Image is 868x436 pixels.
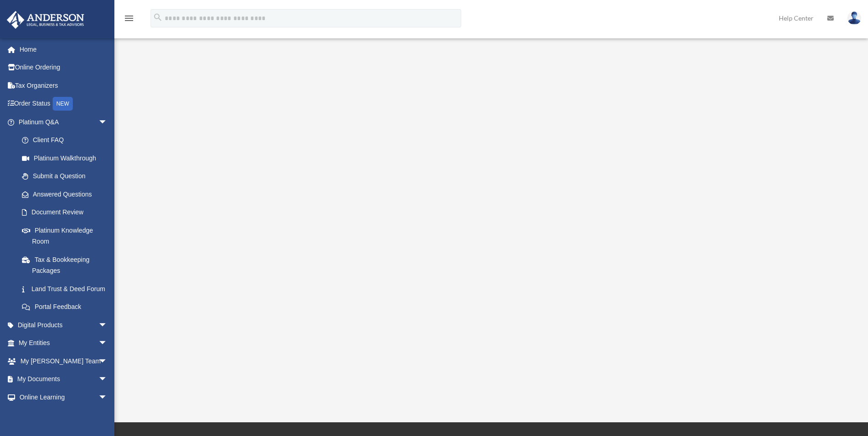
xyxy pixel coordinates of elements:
a: My Entitiesarrow_drop_down [6,334,121,352]
a: My [PERSON_NAME] Teamarrow_drop_down [6,352,121,370]
img: User Pic [847,11,861,25]
a: Client FAQ [13,131,121,149]
i: menu [124,13,135,24]
span: arrow_drop_down [98,334,117,353]
a: Order StatusNEW [6,95,121,113]
span: arrow_drop_down [98,352,117,371]
a: Platinum Walkthrough [13,149,117,167]
a: Submit a Question [13,167,121,186]
iframe: <span data-mce-type="bookmark" style="display: inline-block; width: 0px; overflow: hidden; line-h... [243,61,737,335]
a: Platinum Knowledge Room [13,221,121,250]
a: Tax Organizers [6,76,121,95]
a: Online Learningarrow_drop_down [6,388,121,406]
a: Tax & Bookkeeping Packages [13,250,121,280]
a: Portal Feedback [13,298,121,316]
a: Digital Productsarrow_drop_down [6,316,121,334]
a: My Documentsarrow_drop_down [6,370,121,388]
a: Answered Questions [13,185,121,203]
span: arrow_drop_down [98,370,117,389]
a: Online Ordering [6,58,121,77]
i: search [153,12,163,22]
a: Platinum Q&Aarrow_drop_down [6,113,121,131]
span: arrow_drop_down [98,388,117,407]
a: Document Review [13,203,121,222]
div: NEW [53,97,73,111]
span: arrow_drop_down [98,316,117,335]
img: Anderson Advisors Platinum Portal [4,11,87,29]
a: menu [124,16,135,24]
a: Home [6,40,121,58]
a: Land Trust & Deed Forum [13,280,121,298]
span: arrow_drop_down [98,113,117,132]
